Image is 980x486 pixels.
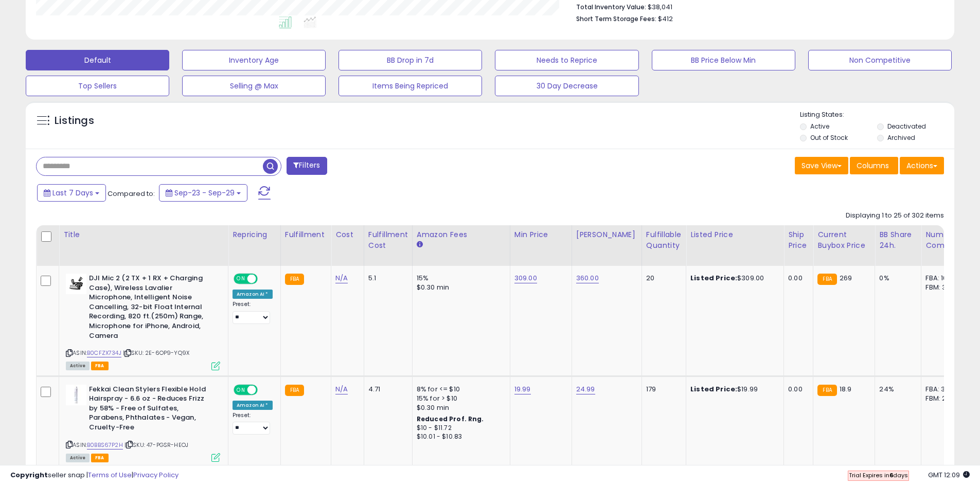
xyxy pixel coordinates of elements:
[817,274,836,285] small: FBA
[417,403,502,412] div: $0.30 min
[108,189,155,199] span: Compared to:
[335,273,348,283] a: N/A
[233,229,276,240] div: Repricing
[63,229,224,240] div: Title
[417,394,502,403] div: 15% for > $10
[10,470,48,480] strong: Copyright
[646,229,682,251] div: Fulfillable Quantity
[514,229,567,240] div: Min Price
[66,362,90,370] span: All listings currently available for purchase on Amazon
[66,385,86,405] img: 21n+BRGg9wL._SL40_.jpg
[817,385,836,396] small: FBA
[652,50,795,70] button: BB Price Below Min
[37,184,106,202] button: Last 7 Days
[658,14,673,24] span: $412
[879,274,913,283] div: 0%
[26,76,169,96] button: Top Sellers
[233,412,273,435] div: Preset:
[417,283,502,292] div: $0.30 min
[690,229,779,240] div: Listed Price
[285,385,304,396] small: FBA
[91,362,109,370] span: FBA
[846,211,944,221] div: Displaying 1 to 25 of 302 items
[417,433,502,441] div: $10.01 - $10.83
[879,229,917,251] div: BB Share 24h.
[788,385,805,394] div: 0.00
[576,273,599,283] a: 360.00
[89,274,214,343] b: DJI Mic 2 (2 TX + 1 RX + Charging Case), Wireless Lavalier Microphone, Intelligent Noise Cancelli...
[66,454,90,462] span: All listings currently available for purchase on Amazon
[256,385,273,394] span: OFF
[285,229,327,240] div: Fulfillment
[808,50,952,70] button: Non Competitive
[925,229,963,251] div: Num of Comp.
[66,274,220,369] div: ASIN:
[66,274,86,294] img: 31xP6pRjtQL._SL40_.jpg
[88,470,132,480] a: Terms of Use
[233,401,273,410] div: Amazon AI *
[91,454,109,462] span: FBA
[417,424,502,433] div: $10 - $11.72
[338,50,482,70] button: BB Drop in 7d
[850,157,898,174] button: Columns
[925,394,959,403] div: FBM: 2
[368,385,404,394] div: 4.71
[576,14,656,23] b: Short Term Storage Fees:
[576,384,595,394] a: 24.99
[417,415,484,423] b: Reduced Prof. Rng.
[690,274,776,283] div: $309.00
[887,133,915,142] label: Archived
[87,441,123,449] a: B0BBS67P2H
[124,441,188,449] span: | SKU: 47-PGSR-HEOJ
[800,110,954,120] p: Listing States:
[690,384,737,394] b: Listed Price:
[287,157,327,175] button: Filters
[514,384,531,394] a: 19.99
[182,50,326,70] button: Inventory Age
[788,229,809,251] div: Ship Price
[889,471,893,479] b: 6
[857,160,889,171] span: Columns
[788,274,805,283] div: 0.00
[690,273,737,283] b: Listed Price:
[10,471,179,480] div: seller snap | |
[646,274,678,283] div: 20
[795,157,848,174] button: Save View
[55,114,94,128] h5: Listings
[879,385,913,394] div: 24%
[925,283,959,292] div: FBM: 3
[159,184,247,202] button: Sep-23 - Sep-29
[840,273,852,283] span: 269
[89,385,214,435] b: Fekkai Clean Stylers Flexible Hold Hairspray - 6.6 oz - Reduces Frizz by 58% - Free of Sulfates, ...
[133,470,179,480] a: Privacy Policy
[576,229,637,240] div: [PERSON_NAME]
[900,157,944,174] button: Actions
[235,275,247,283] span: ON
[417,385,502,394] div: 8% for <= $10
[495,50,638,70] button: Needs to Reprice
[417,274,502,283] div: 15%
[26,50,169,70] button: Default
[646,385,678,394] div: 179
[52,188,93,198] span: Last 7 Days
[887,122,926,131] label: Deactivated
[335,384,348,394] a: N/A
[817,229,870,251] div: Current Buybox Price
[368,229,408,251] div: Fulfillment Cost
[174,188,235,198] span: Sep-23 - Sep-29
[256,275,273,283] span: OFF
[87,349,121,357] a: B0CFZX734J
[182,76,326,96] button: Selling @ Max
[810,133,848,142] label: Out of Stock
[925,385,959,394] div: FBA: 3
[285,274,304,285] small: FBA
[417,229,506,240] div: Amazon Fees
[123,349,189,357] span: | SKU: 2E-6OP9-YQ9X
[810,122,829,131] label: Active
[233,301,273,324] div: Preset:
[338,76,482,96] button: Items Being Repriced
[235,385,247,394] span: ON
[233,290,273,299] div: Amazon AI *
[514,273,537,283] a: 309.00
[495,76,638,96] button: 30 Day Decrease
